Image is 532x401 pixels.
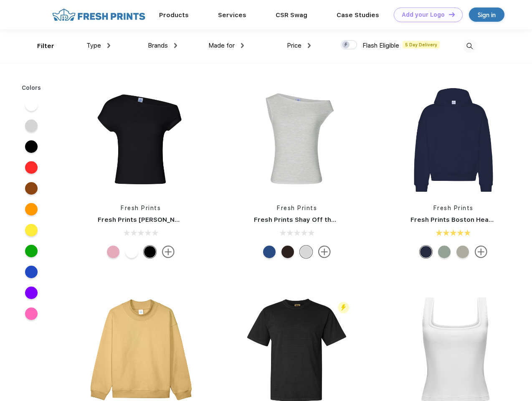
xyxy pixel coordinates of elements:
img: dropdown.png [241,43,244,48]
img: dropdown.png [174,43,177,48]
div: Light Pink [107,246,119,258]
a: Services [218,11,246,19]
div: Sign in [478,10,496,20]
div: Sage Green mto [438,246,451,258]
div: Navy [420,246,432,258]
span: 5 Day Delivery [403,41,440,48]
img: fo%20logo%202.webp [50,8,148,22]
span: Brands [148,42,168,49]
div: White mto [125,246,138,258]
div: Heathered Grey mto [456,246,469,258]
a: Fresh Prints [121,205,161,211]
a: Fresh Prints [PERSON_NAME] Off the Shoulder Top [98,216,260,223]
a: Fresh Prints [433,205,474,211]
span: Made for [208,42,235,49]
img: func=resize&h=266 [398,84,509,195]
a: Products [159,11,189,19]
img: more.svg [318,246,331,258]
img: DT [449,12,455,17]
img: func=resize&h=266 [85,84,196,195]
img: flash_active_toggle.svg [338,302,349,313]
div: True Blue [263,246,276,258]
div: Brown [281,246,294,258]
img: more.svg [475,246,487,258]
span: Flash Eligible [362,42,399,49]
span: Type [86,42,101,49]
a: Sign in [469,8,504,22]
span: Price [287,42,301,49]
div: Filter [37,41,54,51]
div: Add your Logo [402,11,445,18]
img: dropdown.png [107,43,110,48]
a: Fresh Prints [277,205,317,211]
a: Fresh Prints Shay Off the Shoulder Tank [254,216,383,223]
div: Ash Grey [300,246,312,258]
div: Black [144,246,156,258]
a: CSR Swag [276,11,307,19]
div: Colors [15,84,48,92]
img: func=resize&h=266 [241,84,352,195]
img: dropdown.png [308,43,311,48]
img: more.svg [162,246,175,258]
img: desktop_search.svg [463,39,476,53]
